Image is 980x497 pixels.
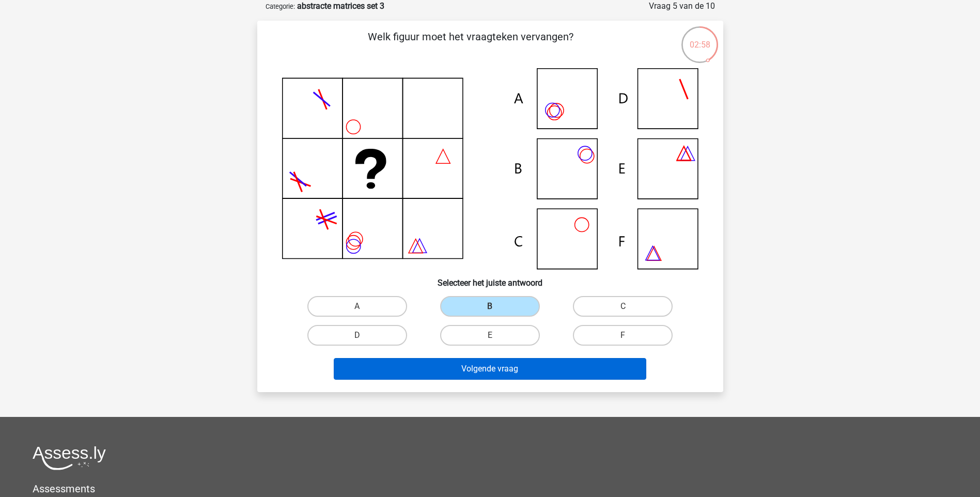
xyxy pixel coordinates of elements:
[680,25,719,51] div: 02:58
[274,29,668,60] p: Welk figuur moet het vraagteken vervangen?
[33,446,106,470] img: Assessly logo
[307,325,407,346] label: D
[573,296,673,317] label: C
[334,358,646,380] button: Volgende vraag
[33,483,947,495] h5: Assessments
[297,1,384,11] strong: abstracte matrices set 3
[266,3,295,10] small: Categorie:
[440,296,540,317] label: B
[573,325,673,346] label: F
[274,270,707,288] h6: Selecteer het juiste antwoord
[440,325,540,346] label: E
[307,296,407,317] label: A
